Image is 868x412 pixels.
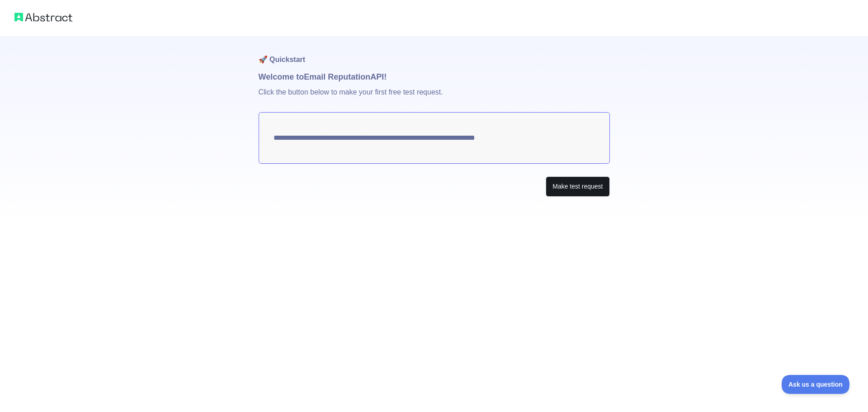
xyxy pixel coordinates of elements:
p: Click the button below to make your first free test request. [259,83,610,112]
h1: 🚀 Quickstart [259,36,610,71]
img: Abstract logo [14,11,72,24]
button: Make test request [546,176,609,197]
h1: Welcome to Email Reputation API! [259,71,610,83]
iframe: Toggle Customer Support [782,375,850,394]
